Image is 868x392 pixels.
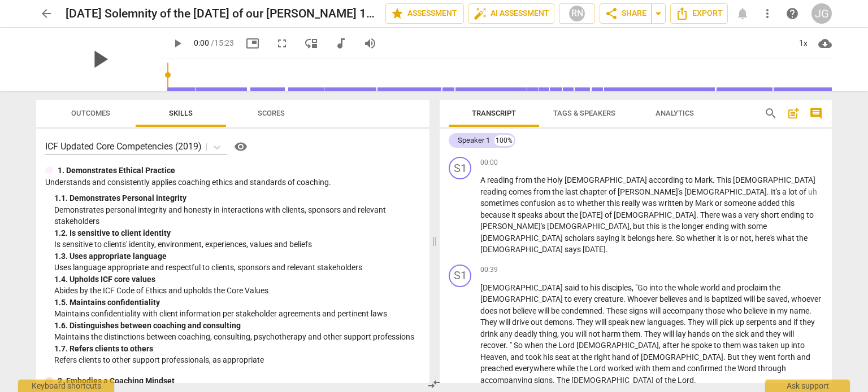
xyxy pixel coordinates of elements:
[705,306,727,315] span: those
[659,294,689,303] span: believes
[515,175,534,184] span: from
[18,380,114,392] div: Keyboard shortcuts
[360,33,380,54] button: Volume
[576,199,607,208] span: whether
[769,306,777,315] span: in
[627,294,659,303] span: Whoever
[782,187,788,196] span: a
[605,210,614,219] span: of
[806,210,814,219] span: to
[500,329,514,338] span: any
[58,165,175,177] p: 1. Demonstrates Ethical Practice
[545,341,558,350] span: the
[494,135,514,146] div: 100%
[602,283,632,292] span: disciples
[789,306,809,315] span: name
[567,199,576,208] span: to
[750,329,766,338] span: and
[512,318,531,327] span: drive
[659,341,662,350] span: ,
[275,37,289,50] span: fullscreen
[305,37,318,50] span: move_down
[719,318,735,327] span: pick
[572,353,581,362] span: at
[706,318,719,327] span: will
[363,37,377,50] span: volume_up
[45,177,420,188] p: Understands and consistently applies coaching ethics and standards of coaching.
[54,320,420,332] div: 1. 6. Distinguishes between coaching and consulting
[778,353,797,362] span: forth
[609,187,618,196] span: of
[480,210,511,219] span: because
[565,294,574,303] span: to
[759,341,780,350] span: taken
[54,274,420,285] div: 1. 4. Upholds ICF core values
[785,7,799,20] span: help
[589,364,607,373] span: Lord
[670,3,728,24] button: Export
[782,3,802,24] a: Help
[781,210,806,219] span: ending
[449,265,471,287] div: Change speaker
[301,33,322,54] button: View player as separate pane
[623,294,627,303] span: .
[662,341,681,350] span: after
[767,294,788,303] span: saved
[788,187,799,196] span: lot
[676,329,688,338] span: lay
[594,353,612,362] span: right
[605,7,646,20] span: Share
[684,187,767,196] span: [DEMOGRAPHIC_DATA]
[800,318,815,327] span: they
[54,250,420,262] div: 1. 3. Uses appropriate language
[594,294,623,303] span: creature
[607,199,622,208] span: this
[746,318,778,327] span: serpents
[695,175,713,184] span: Mark
[780,341,791,350] span: up
[565,234,596,243] span: scholars
[713,175,717,184] span: .
[752,234,755,243] span: ,
[811,3,832,24] button: JG
[234,140,248,153] span: visibility
[788,294,791,303] span: ,
[468,3,554,24] button: AI Assessment
[538,306,551,315] span: will
[784,104,802,122] button: Add summary
[510,353,526,362] span: and
[575,329,588,338] span: will
[480,175,487,184] span: A
[600,3,652,24] button: Share
[54,285,420,297] p: Abides by the ICF Code of Ethics and upholds the Core Values
[731,234,740,243] span: or
[647,318,684,327] span: languages
[687,234,717,243] span: whether
[590,283,602,292] span: his
[688,329,711,338] span: hands
[727,353,741,362] span: But
[744,306,769,315] span: believe
[685,199,695,208] span: by
[657,234,672,243] span: here
[232,138,250,156] button: Help
[722,283,737,292] span: and
[640,329,644,338] span: .
[791,341,805,350] span: into
[54,239,420,250] p: Is sensitive to clients' identity, environment, experiences, values and beliefs
[171,37,184,50] span: play_arrow
[561,329,575,338] span: you
[390,7,404,20] span: star
[743,341,759,350] span: was
[45,140,202,153] p: ICF Updated Core Competencies (2019)
[689,294,704,303] span: and
[714,341,723,350] span: to
[533,187,552,196] span: from
[480,329,500,338] span: drink
[724,199,758,208] span: someone
[85,45,114,74] span: play_arrow
[576,318,595,327] span: They
[649,306,662,315] span: will
[524,341,545,350] span: when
